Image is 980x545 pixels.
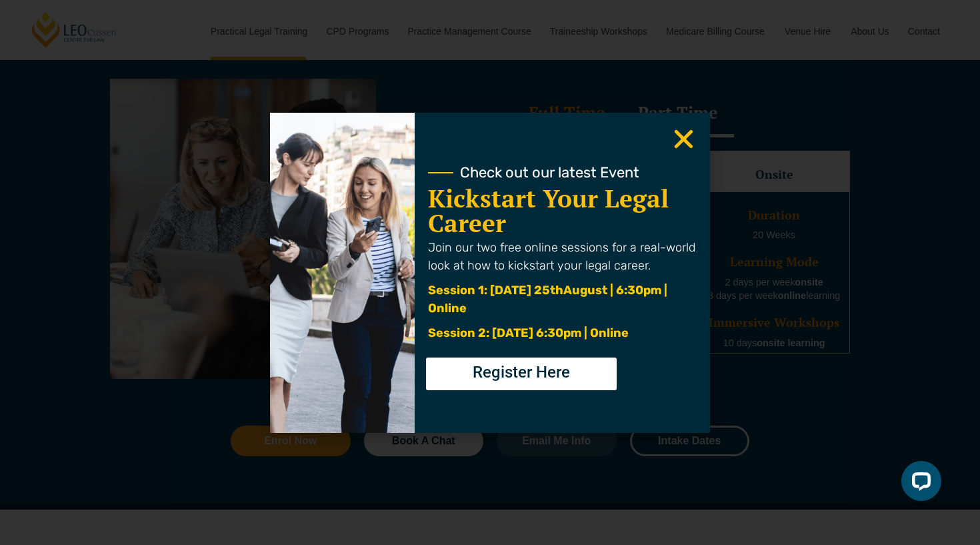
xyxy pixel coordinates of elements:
span: Session 1: [DATE] 25 [428,283,550,298]
span: Check out our latest Event [460,165,639,180]
span: Register Here [473,364,570,380]
span: August | 6:30pm | Online [428,283,667,316]
a: Close [671,126,697,152]
a: Register Here [426,358,617,390]
span: Join our two free online sessions for a real-world look at how to kickstart your legal career. [428,240,695,273]
span: th [550,283,563,298]
iframe: LiveChat chat widget [891,456,947,512]
a: Kickstart Your Legal Career [428,182,669,239]
span: Session 2: [DATE] 6:30pm | Online [428,326,629,340]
